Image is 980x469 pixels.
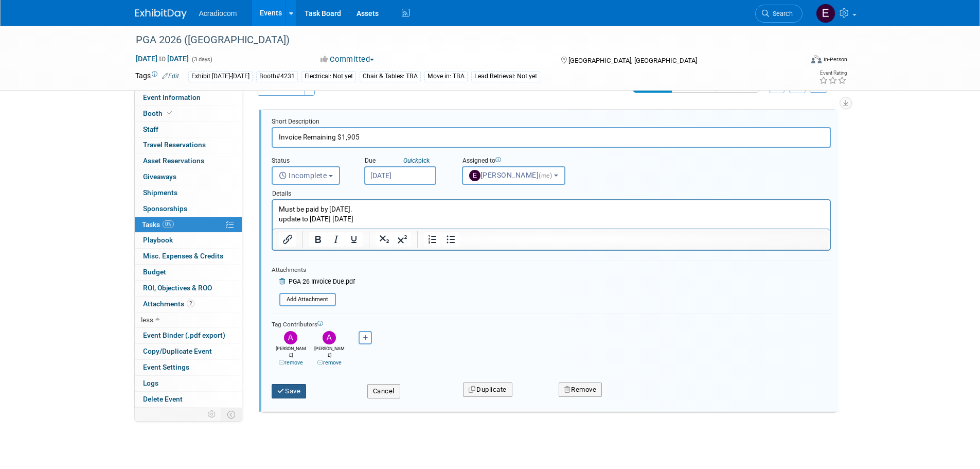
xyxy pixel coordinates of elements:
span: [PERSON_NAME] [469,171,554,179]
div: Event Rating [819,71,847,76]
button: Bold [309,232,327,247]
span: Asset Reservations [143,157,204,165]
div: PGA 2026 ([GEOGRAPHIC_DATA]) [132,31,787,49]
span: [GEOGRAPHIC_DATA], [GEOGRAPHIC_DATA] [568,57,697,64]
span: Booth [143,109,174,117]
button: Save [272,384,307,398]
span: PGA 26 Invoice Due.pdf [289,278,355,285]
img: Format-Inperson.png [811,55,822,63]
span: 2 [187,300,194,307]
div: Attachments [272,266,355,274]
button: Committed [317,54,378,65]
span: less [141,316,153,324]
a: Travel Reservations [135,137,242,153]
div: Details [272,185,831,199]
div: Assigned to [462,157,590,166]
a: Misc. Expenses & Credits [135,249,242,264]
a: Attachments2 [135,297,242,312]
button: Bullet list [442,232,459,247]
span: Staff [143,125,158,133]
i: Quick [403,157,418,164]
span: Attachments [143,300,194,308]
div: Status [272,157,349,166]
span: Giveaways [143,172,176,181]
span: (me) [539,172,552,179]
span: Budget [143,268,166,276]
a: Quickpick [401,157,432,165]
img: Elizabeth Martinez [816,4,835,23]
a: Booth [135,106,242,121]
span: Acradiocom [199,9,237,18]
td: Tags [135,71,179,82]
a: less [135,312,242,328]
a: Giveaways [135,169,242,185]
button: Incomplete [272,166,340,185]
span: Misc. Expenses & Credits [143,252,223,260]
a: Asset Reservations [135,153,242,169]
a: ROI, Objectives & ROO [135,281,242,296]
img: Amanda Nazarko [284,331,297,344]
a: remove [279,359,303,366]
a: remove [317,359,342,366]
span: to [157,55,167,63]
button: Italic [327,232,345,247]
div: Chair & Tables: TBA [360,71,421,82]
input: Name of task or a short description [272,127,831,147]
button: Subscript [376,232,393,247]
div: Booth#4231 [256,71,298,82]
span: Playbook [143,236,173,244]
span: Delete Event [143,395,183,403]
div: Move in: TBA [424,71,468,82]
div: [PERSON_NAME] [274,344,308,367]
a: Budget [135,265,242,280]
span: Shipments [143,188,177,197]
span: Event Settings [143,363,189,371]
span: Copy/Duplicate Event [143,347,212,355]
a: Event Information [135,90,242,106]
a: Sponsorships [135,201,242,217]
button: Superscript [394,232,411,247]
a: Event Binder (.pdf export) [135,328,242,343]
div: Due [364,157,447,166]
button: Underline [345,232,363,247]
td: Toggle Event Tabs [221,408,242,421]
div: Lead Retrieval: Not yet [471,71,540,82]
span: Logs [143,379,158,387]
button: Numbered list [424,232,441,247]
div: [PERSON_NAME] [313,344,346,367]
div: Short Description [272,117,831,127]
span: Event Binder (.pdf export) [143,331,225,339]
img: ExhibitDay [135,9,187,19]
a: Shipments [135,185,242,201]
div: Tag Contributors [272,318,831,329]
span: 0% [163,220,174,228]
a: Search [755,5,803,23]
span: [DATE] [DATE] [135,54,189,63]
button: Duplicate [463,383,512,397]
i: Booth reservation complete [167,110,172,116]
span: (3 days) [191,56,212,63]
div: In-Person [823,56,847,63]
td: Personalize Event Tab Strip [203,408,221,421]
span: Tasks [142,220,174,229]
iframe: Rich Text Area [273,200,830,229]
button: Remove [559,383,602,397]
img: Anthony Cataldo [323,331,336,344]
span: Sponsorships [143,204,187,213]
a: Tasks0% [135,217,242,233]
button: Cancel [367,384,400,398]
input: Due Date [364,166,436,185]
span: Travel Reservations [143,141,206,149]
button: [PERSON_NAME](me) [462,166,565,185]
a: Event Settings [135,360,242,375]
a: Copy/Duplicate Event [135,344,242,359]
div: Event Format [742,54,848,69]
a: Staff [135,122,242,137]
a: Edit [162,73,179,80]
div: Exhibit [DATE]-[DATE] [188,71,253,82]
span: Search [769,10,793,18]
a: Playbook [135,233,242,248]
